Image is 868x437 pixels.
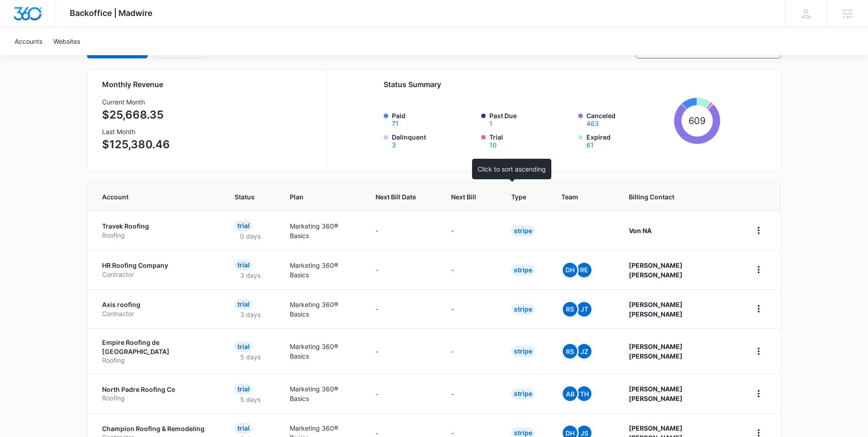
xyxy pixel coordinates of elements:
p: 5 days [235,395,266,404]
div: Trial [235,423,252,434]
button: Past Due [489,120,493,127]
div: Stripe [511,346,535,357]
button: Delinquent [392,142,396,148]
td: - [440,374,500,413]
p: North Padre Roofing Co [102,385,213,394]
span: Backoffice | Madwire [70,8,153,18]
button: home [751,344,766,359]
span: Status [235,192,255,202]
div: Stripe [511,225,535,236]
div: Trial [235,299,252,310]
td: - [365,289,440,328]
span: RS [563,344,577,359]
label: Past Due [489,111,573,127]
p: 0 days [235,231,266,241]
td: - [440,289,500,328]
h2: Monthly Revenue [102,79,316,90]
div: Trial [235,260,252,271]
p: Empire Roofing de [GEOGRAPHIC_DATA] [102,338,213,356]
span: Type [511,192,526,202]
span: DH [563,263,577,277]
p: Contractor [102,309,213,318]
strong: Von NA [629,227,652,234]
strong: [PERSON_NAME] [PERSON_NAME] [629,261,683,279]
td: - [440,211,500,250]
div: Trial [235,384,252,395]
p: Marketing 360® Basics [290,342,354,361]
strong: [PERSON_NAME] [PERSON_NAME] [629,343,683,360]
div: Stripe [511,265,535,276]
span: Team [561,192,594,202]
h3: Last Month [102,127,170,136]
span: TH [577,386,591,401]
span: AB [563,386,577,401]
td: - [365,250,440,289]
label: Delinquent [392,132,476,148]
button: home [751,386,766,401]
a: Travek RoofingRoofing [102,222,213,239]
p: Travek Roofing [102,222,213,231]
span: Account [102,192,200,202]
strong: [PERSON_NAME] [PERSON_NAME] [629,385,683,402]
span: Next Bill Date [375,192,416,202]
p: $25,668.35 [102,107,170,123]
label: Canceled [586,111,670,127]
span: Billing Contact [629,192,729,202]
p: Roofing [102,231,213,240]
h3: Current Month [102,97,170,107]
div: Trial [235,341,252,352]
button: Canceled [586,120,599,127]
span: Next Bill [451,192,476,202]
p: Roofing [102,394,213,403]
button: home [751,262,766,277]
p: Axis roofing [102,300,213,309]
a: Websites [48,27,86,55]
strong: [PERSON_NAME] [PERSON_NAME] [629,301,683,318]
button: Trial [489,142,497,148]
button: home [751,223,766,238]
label: Paid [392,111,476,127]
p: $125,380.46 [102,136,170,153]
div: Click to sort ascending [472,159,551,179]
p: HR Roofing Company [102,261,213,270]
tspan: 609 [688,115,706,126]
p: Marketing 360® Basics [290,260,354,280]
td: - [365,374,440,413]
p: Marketing 360® Basics [290,300,354,319]
h2: Status Summary [384,79,720,90]
p: 3 days [235,310,266,319]
label: Expired [586,132,670,148]
td: - [440,328,500,374]
td: - [440,250,500,289]
a: Accounts [9,27,48,55]
span: JT [577,302,591,317]
a: North Padre Roofing CoRoofing [102,385,213,403]
button: Expired [586,142,594,148]
p: Marketing 360® Basics [290,384,354,403]
td: - [365,211,440,250]
div: Stripe [511,304,535,315]
p: 3 days [235,271,266,280]
p: Marketing 360® Basics [290,221,354,240]
label: Trial [489,132,573,148]
p: 5 days [235,352,266,362]
div: Stripe [511,388,535,399]
button: Paid [392,120,399,127]
span: JZ [577,344,591,359]
p: Contractor [102,270,213,279]
p: Roofing [102,356,213,365]
button: home [751,302,766,316]
a: Axis roofingContractor [102,300,213,318]
p: Champion Roofing & Remodeling [102,424,213,433]
div: Trial [235,220,252,231]
a: HR Roofing CompanyContractor [102,261,213,279]
span: RE [577,263,591,277]
span: Plan [290,192,354,202]
td: - [365,328,440,374]
span: RS [563,302,577,317]
a: Empire Roofing de [GEOGRAPHIC_DATA]Roofing [102,338,213,365]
